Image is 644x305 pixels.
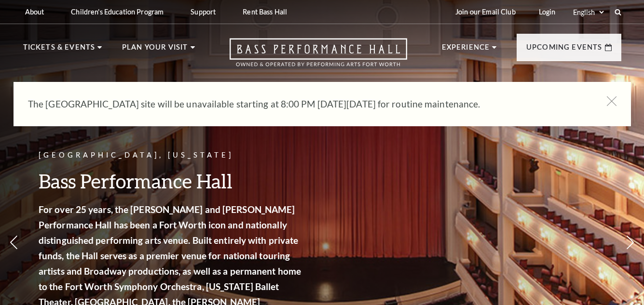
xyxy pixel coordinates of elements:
[191,8,216,16] p: Support
[122,41,188,59] p: Plan Your Visit
[571,8,605,17] select: Select:
[28,96,588,112] p: The [GEOGRAPHIC_DATA] site will be unavailable starting at 8:00 PM [DATE][DATE] for routine maint...
[23,41,96,59] p: Tickets & Events
[526,41,603,59] p: Upcoming Events
[39,149,304,161] p: [GEOGRAPHIC_DATA], [US_STATE]
[243,8,287,16] p: Rent Bass Hall
[25,8,44,16] p: About
[39,169,304,193] h3: Bass Performance Hall
[71,8,164,16] p: Children's Education Program
[442,41,490,59] p: Experience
